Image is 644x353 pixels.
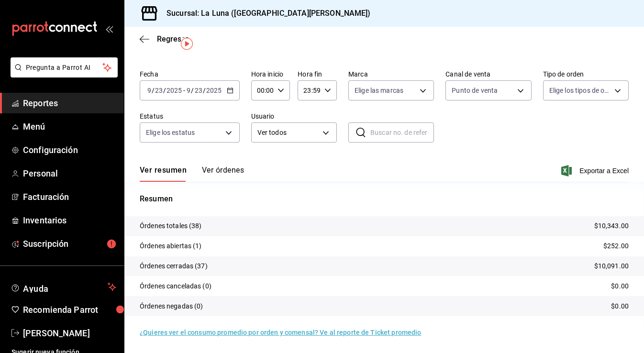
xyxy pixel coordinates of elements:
[140,281,211,291] p: Órdenes canceladas (0)
[298,71,337,77] label: Hora fin
[251,113,337,120] label: Usuario
[23,190,116,203] span: Facturación
[140,241,202,251] p: Órdenes abiertas (1)
[183,87,185,94] span: -
[348,71,434,77] label: Marca
[202,165,244,182] button: Ver órdenes
[26,63,103,73] span: Pregunta a Parrot AI
[355,86,403,95] span: Elige las marcas
[563,165,629,176] button: Exportar a Excel
[105,25,113,33] button: open_drawer_menu
[23,237,116,250] span: Suscripción
[594,221,629,231] p: $10,343.00
[140,301,203,311] p: Órdenes negadas (0)
[23,327,116,340] span: [PERSON_NAME]
[194,87,203,94] input: --
[140,329,421,336] a: ¿Quieres ver el consumo promedio por orden y comensal? Ve al reporte de Ticket promedio
[157,34,189,44] span: Regresar
[140,113,240,120] label: Estatus
[257,128,319,138] span: Ver todos
[543,71,629,77] label: Tipo de orden
[23,281,104,293] span: Ayuda
[147,87,152,94] input: --
[140,34,189,44] button: Regresar
[23,303,116,316] span: Recomienda Parrot
[445,71,531,77] label: Canal de venta
[206,87,222,94] input: ----
[166,87,182,94] input: ----
[370,123,434,142] input: Buscar no. de referencia
[140,261,208,271] p: Órdenes cerradas (37)
[23,97,116,110] span: Reportes
[140,193,629,205] p: Resumen
[155,87,163,94] input: --
[181,38,193,50] img: Tooltip marker
[251,71,290,77] label: Hora inicio
[594,261,629,271] p: $10,091.00
[23,214,116,227] span: Inventarios
[7,69,118,79] a: Pregunta a Parrot AI
[23,120,116,133] span: Menú
[603,241,629,251] p: $252.00
[159,8,371,19] h3: Sucursal: La Luna ([GEOGRAPHIC_DATA][PERSON_NAME])
[549,86,611,95] span: Elige los tipos de orden
[191,87,194,94] span: /
[140,165,187,182] button: Ver resumen
[140,71,240,77] label: Fecha
[146,128,195,137] span: Elige los estatus
[152,87,155,94] span: /
[140,165,244,182] div: navigation tabs
[186,87,191,94] input: --
[163,87,166,94] span: /
[611,301,629,311] p: $0.00
[452,86,498,95] span: Punto de venta
[203,87,206,94] span: /
[140,221,202,231] p: Órdenes totales (38)
[11,57,118,77] button: Pregunta a Parrot AI
[611,281,629,291] p: $0.00
[23,143,116,156] span: Configuración
[23,167,116,180] span: Personal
